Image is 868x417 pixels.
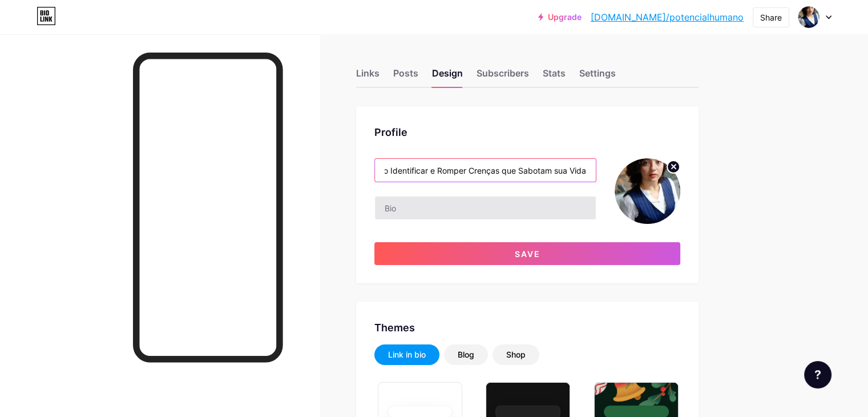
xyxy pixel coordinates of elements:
a: Upgrade [538,13,582,22]
span: Save [515,249,540,259]
div: Posts [393,66,418,87]
div: Subscribers [477,66,529,87]
div: Settings [579,66,616,87]
div: Stats [543,66,566,87]
div: Design [432,66,463,87]
div: Links [356,66,380,87]
img: Luana Maciel [798,6,819,28]
button: Save [374,242,680,265]
a: [DOMAIN_NAME]/potencialhumano [591,10,744,24]
input: Bio [375,197,596,219]
div: Share [760,11,782,23]
div: Themes [374,320,680,335]
div: Shop [506,349,526,360]
img: Luana Maciel [615,158,680,224]
div: Blog [458,349,474,360]
div: Profile [374,125,680,140]
div: Link in bio [388,349,426,360]
input: Name [375,159,596,182]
